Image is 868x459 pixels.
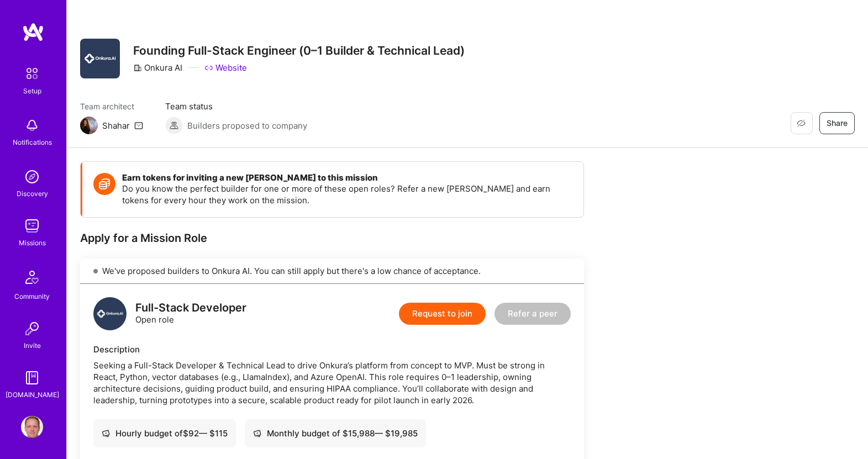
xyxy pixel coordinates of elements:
[21,318,43,340] img: Invite
[122,183,572,206] p: Do you know the perfect builder for one or more of these open roles? Refer a new [PERSON_NAME] an...
[165,101,307,112] span: Team status
[19,237,46,249] div: Missions
[102,120,130,131] div: Shahar
[187,120,307,131] span: Builders proposed to company
[21,114,43,136] img: bell
[13,136,52,148] div: Notifications
[21,215,43,237] img: teamwork
[135,302,246,314] div: Full-Stack Developer
[21,166,43,188] img: discovery
[18,416,46,438] a: User Avatar
[80,39,120,78] img: Company Logo
[133,62,182,73] div: Onkura AI
[133,64,142,72] i: icon CompanyGray
[253,429,261,437] i: icon Cash
[133,44,465,57] h3: Founding Full-Stack Engineer (0–1 Builder & Technical Lead)
[827,118,848,129] span: Share
[80,231,584,245] div: Apply for a Mission Role
[134,121,143,130] i: icon Mail
[819,112,855,134] button: Share
[399,303,486,325] button: Request to join
[495,303,571,325] button: Refer a peer
[102,428,228,439] div: Hourly budget of $ 92 — $ 115
[22,22,44,42] img: logo
[797,119,806,128] i: icon EyeClosed
[135,302,246,325] div: Open role
[122,173,572,183] h4: Earn tokens for inviting a new [PERSON_NAME] to this mission
[19,264,45,291] img: Community
[93,344,571,355] div: Description
[93,173,115,195] img: Token icon
[102,429,110,437] i: icon Cash
[24,340,41,351] div: Invite
[93,297,127,330] img: logo
[17,188,48,199] div: Discovery
[23,85,41,97] div: Setup
[253,428,418,439] div: Monthly budget of $ 15,988 — $ 19,985
[80,117,98,134] img: Team Architect
[21,367,43,389] img: guide book
[80,258,584,284] div: We've proposed builders to Onkura AI. You can still apply but there's a low chance of acceptance.
[20,62,44,85] img: setup
[21,416,43,438] img: User Avatar
[80,101,143,112] span: Team architect
[165,117,183,134] img: Builders proposed to company
[6,389,59,400] div: [DOMAIN_NAME]
[14,291,50,302] div: Community
[204,62,247,73] a: Website
[93,360,571,406] div: Seeking a Full-Stack Developer & Technical Lead to drive Onkura’s platform from concept to MVP. M...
